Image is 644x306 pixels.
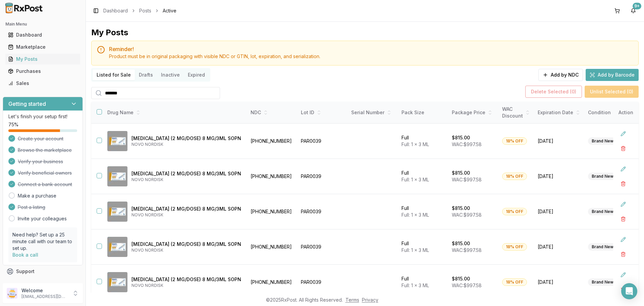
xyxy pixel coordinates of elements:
[131,177,241,182] p: NOVO NORDISK
[452,141,482,147] span: WAC: $997.58
[8,44,77,50] div: Marketplace
[538,208,580,215] span: [DATE]
[5,53,80,65] a: My Posts
[157,70,184,80] button: Inactive
[502,208,527,215] div: 18% OFF
[301,109,343,116] div: Lot ID
[452,134,470,141] p: $815.00
[362,297,378,303] a: Privacy
[18,170,72,176] span: Verify beneficial owners
[586,69,639,81] button: Add by Barcode
[397,102,448,124] th: Pack Size
[131,241,241,248] p: [MEDICAL_DATA] (2 MG/DOSE) 8 MG/3ML SOPN
[397,159,448,194] td: Full
[452,282,482,288] span: WAC: $997.58
[502,137,527,145] div: 18% OFF
[3,42,83,52] button: Marketplace
[617,142,629,155] button: Delete
[8,32,77,38] div: Dashboard
[588,243,617,251] div: Brand New
[588,278,617,286] div: Brand New
[617,269,629,281] button: Edit
[12,252,38,258] a: Book a call
[397,194,448,229] td: Full
[107,166,127,186] img: Ozempic (2 MG/DOSE) 8 MG/3ML SOPN
[107,109,241,116] div: Drug Name
[5,21,80,27] h2: Main Menu
[5,77,80,89] a: Sales
[502,278,527,286] div: 18% OFF
[247,229,297,265] td: [PHONE_NUMBER]
[3,277,83,290] button: Feedback
[452,240,470,247] p: $815.00
[131,135,241,142] p: [MEDICAL_DATA] (2 MG/DOSE) 8 MG/3ML SOPN
[107,237,127,257] img: Ozempic (2 MG/DOSE) 8 MG/3ML SOPN
[628,5,639,16] button: 9+
[109,46,633,52] h5: Reminder!
[617,283,629,296] button: Delete
[588,173,617,180] div: Brand New
[345,297,359,303] a: Terms
[93,70,135,80] button: Listed for Sale
[5,41,80,53] a: Marketplace
[502,173,527,180] div: 18% OFF
[401,177,429,182] span: Full: 1 x 3 ML
[135,70,157,80] button: Drafts
[397,265,448,300] td: Full
[7,288,17,299] img: User avatar
[401,247,429,253] span: Full: 1 x 3 ML
[18,181,72,188] span: Connect a bank account
[3,30,83,40] button: Dashboard
[103,7,176,14] nav: breadcrumb
[584,102,634,124] th: Condition
[107,131,127,151] img: Ozempic (2 MG/DOSE) 8 MG/3ML SOPN
[617,213,629,225] button: Delete
[617,233,629,246] button: Edit
[3,265,83,277] button: Support
[131,206,241,212] p: [MEDICAL_DATA] (2 MG/DOSE) 8 MG/3ML SOPN
[21,287,68,294] p: Welcome
[617,163,629,175] button: Edit
[297,229,347,265] td: PAR0039
[109,53,633,60] div: Product must be in original packaging with visible NDC or GTIN, lot, expiration, and serialization.
[297,124,347,159] td: PAR0039
[8,113,77,120] p: Let's finish your setup first!
[452,205,470,212] p: $815.00
[247,159,297,194] td: [PHONE_NUMBER]
[401,282,429,288] span: Full: 1 x 3 ML
[131,170,241,177] p: [MEDICAL_DATA] (2 MG/DOSE) 8 MG/3ML SOPN
[633,3,641,9] div: 9+
[588,137,617,145] div: Brand New
[452,177,482,182] span: WAC: $997.58
[8,56,77,62] div: My Posts
[397,124,448,159] td: Full
[502,106,530,119] div: WAC Discount
[588,208,617,215] div: Brand New
[617,248,629,260] button: Delete
[538,173,580,180] span: [DATE]
[8,68,77,75] div: Purchases
[397,229,448,265] td: Full
[18,158,63,165] span: Verify your business
[538,109,580,116] div: Expiration Date
[538,244,580,250] span: [DATE]
[297,194,347,229] td: PAR0039
[3,3,46,13] img: RxPost Logo
[297,265,347,300] td: PAR0039
[163,7,176,14] span: Active
[617,128,629,140] button: Edit
[617,198,629,210] button: Edit
[18,204,45,211] span: Post a listing
[103,7,128,14] a: Dashboard
[131,276,241,283] p: [MEDICAL_DATA] (2 MG/DOSE) 8 MG/3ML SOPN
[8,121,18,128] span: 75 %
[3,54,83,64] button: My Posts
[8,80,77,87] div: Sales
[452,247,482,253] span: WAC: $997.58
[184,70,209,80] button: Expired
[351,109,393,116] div: Serial Number
[5,65,80,77] a: Purchases
[452,212,482,218] span: WAC: $997.58
[251,109,293,116] div: NDC
[131,142,241,147] p: NOVO NORDISK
